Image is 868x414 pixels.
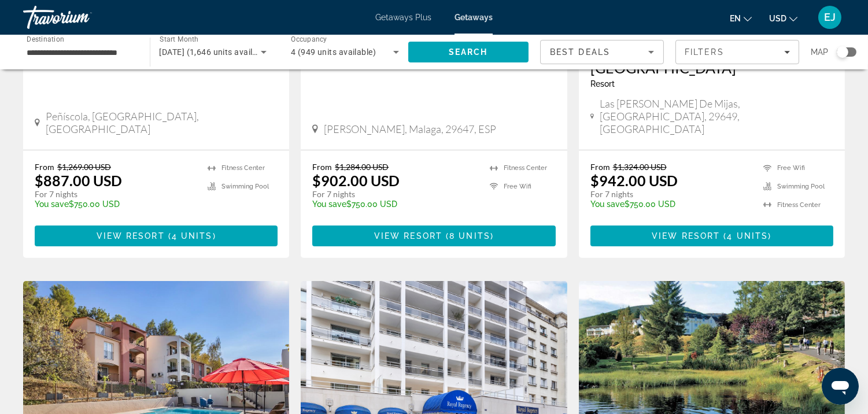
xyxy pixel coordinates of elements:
[504,164,547,172] span: Fitness Center
[600,97,833,135] span: Las [PERSON_NAME] de Mijas, [GEOGRAPHIC_DATA], 29649, [GEOGRAPHIC_DATA]
[324,123,496,135] span: [PERSON_NAME], Malaga, 29647, ESP
[550,45,654,59] mat-select: Sort by
[374,231,442,241] span: View Resort
[613,162,667,172] span: $1,324.00 USD
[675,40,799,64] button: Filters
[550,47,610,57] span: Best Deals
[730,14,741,23] span: en
[57,162,111,172] span: $1,269.00 USD
[442,231,494,241] span: ( )
[312,199,478,209] p: $750.00 USD
[777,201,821,209] span: Fitness Center
[375,13,431,22] a: Getaways Plus
[160,47,272,57] span: [DATE] (1,646 units available)
[291,36,327,44] span: Occupancy
[727,231,769,241] span: 4 units
[769,14,786,23] span: USD
[811,44,828,60] span: Map
[652,231,720,241] span: View Resort
[590,189,752,199] p: For 7 nights
[221,164,265,172] span: Fitness Center
[35,172,122,189] p: $887.00 USD
[221,183,269,190] span: Swimming Pool
[35,226,278,246] button: View Resort(4 units)
[160,36,198,44] span: Start Month
[23,2,139,32] a: Travorium
[312,162,332,172] span: From
[97,231,165,241] span: View Resort
[455,13,493,22] a: Getaways
[165,231,216,241] span: ( )
[312,189,478,199] p: For 7 nights
[312,199,346,209] span: You save
[312,172,400,189] p: $902.00 USD
[822,368,859,405] iframe: Button to launch messaging window
[35,199,196,209] p: $750.00 USD
[590,199,752,209] p: $750.00 USD
[504,183,531,190] span: Free Wifi
[172,231,213,241] span: 4 units
[769,10,797,27] button: Change currency
[590,79,615,88] span: Resort
[720,231,771,241] span: ( )
[730,10,752,27] button: Change language
[590,172,678,189] p: $942.00 USD
[35,199,69,209] span: You save
[291,47,376,57] span: 4 (949 units available)
[685,47,724,57] span: Filters
[35,189,196,199] p: For 7 nights
[35,162,54,172] span: From
[335,162,389,172] span: $1,284.00 USD
[590,162,610,172] span: From
[777,164,805,172] span: Free Wifi
[408,42,529,62] button: Search
[815,5,845,29] button: User Menu
[590,199,625,209] span: You save
[312,226,555,246] button: View Resort(8 units)
[590,226,833,246] button: View Resort(4 units)
[449,47,488,57] span: Search
[777,183,825,190] span: Swimming Pool
[449,231,490,241] span: 8 units
[46,110,278,135] span: Peñíscola, [GEOGRAPHIC_DATA], [GEOGRAPHIC_DATA]
[27,46,135,60] input: Select destination
[27,35,64,43] span: Destination
[824,12,836,23] span: EJ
